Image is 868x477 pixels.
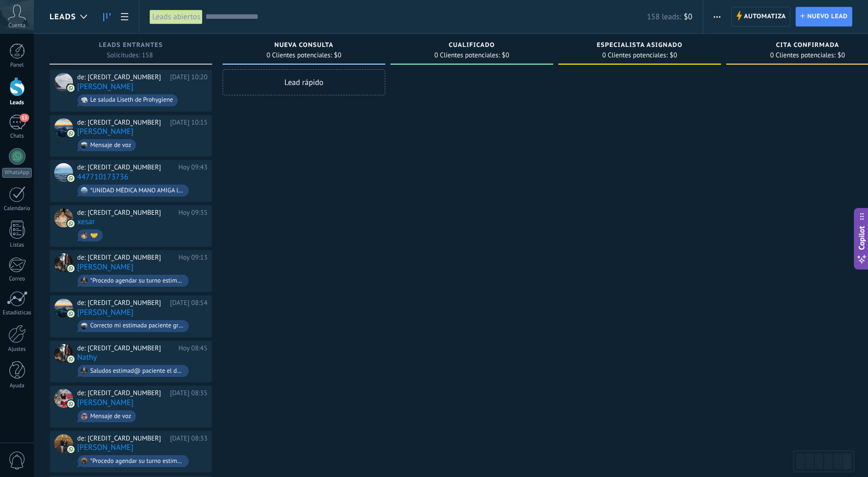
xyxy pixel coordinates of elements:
[77,173,128,181] a: 447710173736
[2,62,32,69] div: Panel
[54,299,73,317] div: Santana
[684,12,692,22] span: $0
[77,434,166,443] div: de: [CREDIT_CARD_NUMBER]
[77,73,166,81] div: de: [CREDIT_CARD_NUMBER]
[857,226,867,250] span: Copilot
[77,217,95,226] a: xesar
[2,168,32,178] div: WhatsApp
[178,209,207,217] div: Hoy 09:35
[2,346,32,353] div: Ajustes
[77,163,175,172] div: de: [CREDIT_CARD_NUMBER]
[90,142,131,149] div: Mensaje de voz
[77,398,133,407] a: [PERSON_NAME]
[2,310,32,316] div: Estadísticas
[2,205,32,212] div: Calendario
[90,277,184,285] div: *Procedo agendar su turno estimad@ paciente .* *FECHA*: [DATE] *HORA*: 3:00pm *ESPECIALIDAD*: Ped...
[8,22,26,29] span: Cuenta
[50,12,76,22] span: Leads
[55,42,207,51] div: Leads Entrantes
[396,42,548,51] div: Cualificado
[77,263,133,272] a: [PERSON_NAME]
[54,344,73,363] div: Nathy
[77,209,175,217] div: de: [CREDIT_CARD_NUMBER]
[67,400,75,408] img: com.amocrm.amocrmwa.svg
[116,7,133,27] a: Lista
[90,322,184,329] div: Correcto mi estimada paciente gracias por confirmar le esperamos 🤗
[90,368,184,375] div: Saludos estimad@ paciente el departamento de gestión de nuestro laboratorio *[PERSON_NAME] de [PE...
[67,310,75,317] img: com.amocrm.amocrmwa.svg
[90,187,184,194] div: *UNIDAD MÉDICA MANO AMIGA le da un cordial saludo.* En este momento no podemos responder. ⏰ _HORA...
[710,7,725,27] button: Más
[502,52,509,58] span: $0
[67,446,75,453] img: com.amocrm.amocrmwa.svg
[54,434,73,453] div: Martha Chavez
[67,356,75,363] img: com.amocrm.amocrmwa.svg
[744,7,786,26] span: Automatiza
[434,52,499,58] span: 0 Clientes potenciales:
[2,133,32,140] div: Chats
[178,253,207,262] div: Hoy 09:13
[77,127,133,136] a: [PERSON_NAME]
[67,265,75,272] img: com.amocrm.amocrmwa.svg
[77,118,166,127] div: de: [CREDIT_CARD_NUMBER]
[334,52,341,58] span: $0
[731,7,791,27] a: Automatiza
[54,118,73,137] div: Vicenta
[2,383,32,389] div: Ayuda
[647,12,681,22] span: 158 leads:
[77,82,133,91] a: [PERSON_NAME]
[178,344,207,352] div: Hoy 08:45
[776,42,839,49] span: Cita confirmada
[77,344,175,352] div: de: [CREDIT_CARD_NUMBER]
[266,52,332,58] span: 0 Clientes potenciales:
[77,389,166,397] div: de: [CREDIT_CARD_NUMBER]
[597,42,682,49] span: Especialista asignado
[796,7,852,27] a: Nuevo lead
[67,220,75,227] img: com.amocrm.amocrmwa.svg
[77,443,133,452] a: [PERSON_NAME]
[67,130,75,137] img: com.amocrm.amocrmwa.svg
[838,52,845,58] span: $0
[54,73,73,92] div: Liz
[2,100,32,106] div: Leads
[77,308,133,317] a: [PERSON_NAME]
[770,52,835,58] span: 0 Clientes potenciales:
[67,84,75,92] img: com.amocrm.amocrmwa.svg
[54,209,73,227] div: xesar
[98,7,116,27] a: Leads
[90,458,184,465] div: *Procedo agendar su turno estimad@ paciente .* *FECHA*: [DATE] *HORA*: 6:00pm *ESPECIALIDAD*: Gin...
[90,96,173,104] div: Le saluda Liseth de Prohygiene
[99,42,163,49] span: Leads Entrantes
[2,242,32,249] div: Listas
[54,389,73,408] div: Nora Loor
[449,42,495,49] span: Cualificado
[602,52,667,58] span: 0 Clientes potenciales:
[90,413,131,420] div: Mensaje de voz
[54,163,73,182] div: 447710173736
[178,163,207,172] div: Hoy 09:43
[807,7,848,26] span: Nuevo lead
[77,253,175,262] div: de: [CREDIT_CARD_NUMBER]
[170,434,207,443] div: [DATE] 08:33
[107,52,153,58] span: Solicitudes: 158
[77,299,166,307] div: de: [CREDIT_CARD_NUMBER]
[67,175,75,182] img: com.amocrm.amocrmwa.svg
[274,42,333,49] span: Nueva consulta
[54,253,73,272] div: ROSSY&LIAN&EYTHAN
[150,9,203,25] div: Leads abiertos
[170,299,207,307] div: [DATE] 08:54
[564,42,716,51] div: Especialista asignado
[228,42,380,51] div: Nueva consulta
[223,69,385,95] div: Lead rápido
[170,73,207,81] div: [DATE] 10:20
[77,353,97,362] a: Nathy
[670,52,677,58] span: $0
[20,114,29,122] span: 13
[170,389,207,397] div: [DATE] 08:35
[2,276,32,283] div: Correo
[90,232,98,239] div: 🤝
[170,118,207,127] div: [DATE] 10:15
